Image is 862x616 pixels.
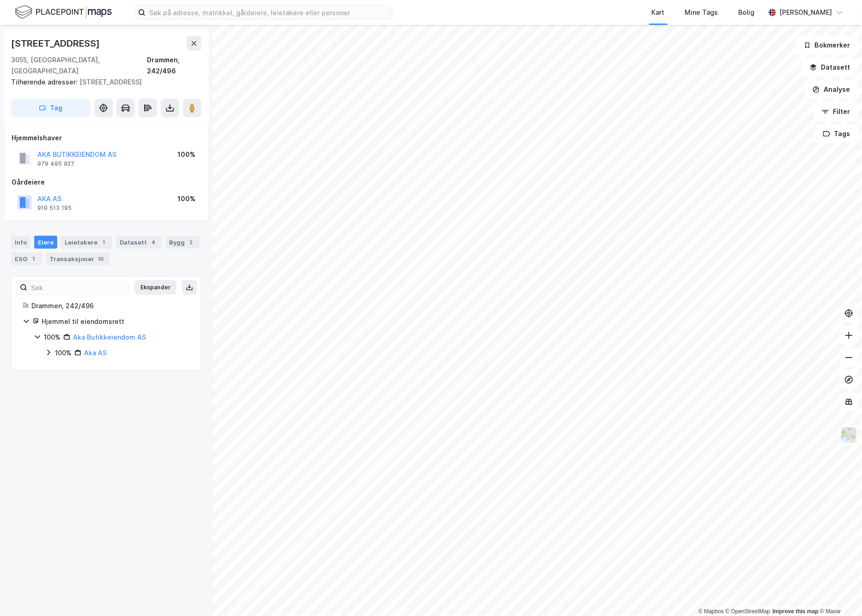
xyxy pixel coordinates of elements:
div: Drammen, 242/496 [31,300,190,311]
div: 100% [177,149,195,160]
div: 10 [96,254,106,263]
button: Tags [815,125,858,143]
img: Z [840,426,858,444]
div: Bolig [739,7,755,18]
button: Tag [11,99,91,117]
button: Bokmerker [796,36,858,54]
a: Improve this map [773,608,819,615]
div: ESG [11,252,42,265]
div: 100% [177,193,195,204]
div: 4 [149,238,158,247]
div: Hjemmel til eiendomsrett [42,316,190,327]
div: Transaksjoner [46,252,109,265]
span: Tilhørende adresser: [11,78,79,86]
button: Filter [814,102,858,121]
button: Analyse [805,80,858,99]
div: Leietakere [61,236,112,249]
a: OpenStreetMap [726,608,771,615]
button: Ekspander [134,280,176,295]
div: Datasett [116,236,162,249]
iframe: Chat Widget [816,572,862,616]
a: Aka Butikkeiendom AS [73,333,146,341]
img: logo.f888ab2527a4732fd821a326f86c7f29.svg [15,4,112,20]
div: 100% [55,347,72,359]
div: Kart [652,7,665,18]
div: Gårdeiere [12,177,201,188]
input: Søk [27,281,128,294]
div: 2 [187,238,196,247]
div: Kontrollprogram for chat [816,572,862,616]
div: 1 [29,254,38,263]
div: Info [11,236,30,249]
button: Datasett [802,58,858,77]
a: Mapbox [698,608,724,615]
div: [STREET_ADDRESS] [11,36,102,51]
div: 3055, [GEOGRAPHIC_DATA], [GEOGRAPHIC_DATA] [11,54,147,77]
input: Søk på adresse, matrikkel, gårdeiere, leietakere eller personer [146,6,392,19]
a: Aka AS [84,349,107,357]
div: 1 [99,238,109,247]
div: Drammen, 242/496 [147,54,201,77]
div: [PERSON_NAME] [780,7,832,18]
div: [STREET_ADDRESS] [11,77,194,88]
div: Bygg [165,236,200,249]
div: 919 513 195 [37,204,72,212]
div: 979 495 927 [37,160,74,167]
div: Eiere [34,236,57,249]
div: Hjemmelshaver [12,132,201,144]
div: 100% [44,332,61,343]
div: Mine Tags [685,7,718,18]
